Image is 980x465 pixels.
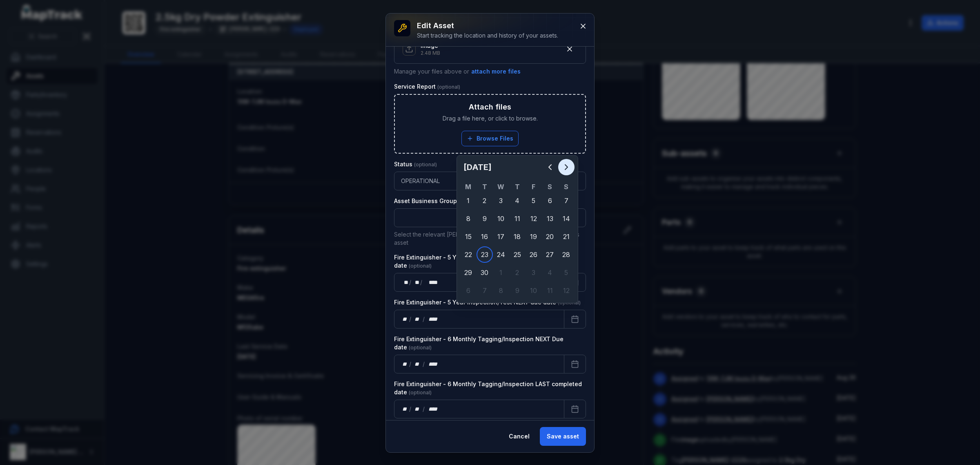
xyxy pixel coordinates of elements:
[461,131,519,146] button: Browse Files
[394,83,460,91] label: Service Report
[493,210,509,227] div: 10
[423,405,425,413] div: /
[526,210,542,227] div: 12
[417,20,558,31] h3: Edit asset
[526,264,542,281] div: 3
[509,282,526,299] div: 9
[394,380,586,396] label: Fire Extinguisher - 6 Monthly Tagging/Inspection LAST completed date
[509,210,526,227] div: Thursday 11 September 2025
[493,192,509,209] div: Wednesday 3 September 2025
[477,182,493,192] th: T
[558,264,575,281] div: Sunday 5 October 2025
[460,228,477,245] div: Monday 15 September 2025
[394,335,586,351] label: Fire Extinguisher - 6 Monthly Tagging/Inspection NEXT Due date
[558,210,575,227] div: Sunday 14 September 2025
[460,246,477,263] div: 22
[542,228,558,245] div: 20
[460,264,477,281] div: Monday 29 September 2025
[509,182,526,192] th: T
[493,246,509,263] div: 24
[477,282,493,299] div: 7
[412,315,423,323] div: month,
[526,246,542,263] div: Friday 26 September 2025
[542,246,558,263] div: 27
[526,192,542,209] div: Friday 5 September 2025
[558,159,575,175] button: Next
[509,210,526,227] div: 11
[542,282,558,299] div: Saturday 11 October 2025
[542,264,558,281] div: Saturday 4 October 2025
[409,405,412,413] div: /
[509,228,526,245] div: 18
[493,246,509,263] div: Wednesday 24 September 2025
[477,192,493,209] div: Tuesday 2 September 2025
[526,228,542,245] div: 19
[526,192,542,209] div: 5
[542,192,558,209] div: Saturday 6 September 2025
[493,282,509,299] div: Wednesday 8 October 2025
[558,246,575,263] div: 28
[477,228,493,245] div: Tuesday 16 September 2025
[493,192,509,209] div: 3
[409,360,412,368] div: /
[558,210,575,227] div: 14
[425,360,441,368] div: year,
[425,315,441,323] div: year,
[460,159,575,300] div: Calendar
[540,427,586,446] button: Save asset
[493,228,509,245] div: Wednesday 17 September 2025
[423,360,425,368] div: /
[542,159,558,175] button: Previous
[460,210,477,227] div: 8
[460,192,477,209] div: Monday 1 September 2025
[460,228,477,245] div: 15
[469,101,511,113] h3: Attach files
[493,228,509,245] div: 17
[477,246,493,263] div: 23
[526,264,542,281] div: Friday 3 October 2025
[460,192,477,209] div: 1
[493,182,509,192] th: W
[460,246,477,263] div: Monday 22 September 2025
[477,228,493,245] div: 16
[526,282,542,299] div: Friday 10 October 2025
[394,230,586,247] p: Select the relevant [PERSON_NAME] Air Business Department for this asset
[526,210,542,227] div: Friday 12 September 2025
[509,228,526,245] div: Thursday 18 September 2025
[477,192,493,209] div: 2
[558,182,575,192] th: S
[409,315,412,323] div: /
[542,228,558,245] div: Saturday 20 September 2025
[417,31,558,40] div: Start tracking the location and history of your assets.
[420,278,423,286] div: /
[463,161,542,173] h2: [DATE]
[509,246,526,263] div: Thursday 25 September 2025
[558,282,575,299] div: Sunday 12 October 2025
[564,310,586,329] button: Calendar
[409,278,412,286] div: /
[460,159,575,300] div: September 2025
[558,192,575,209] div: Sunday 7 September 2025
[493,264,509,281] div: 1
[477,282,493,299] div: Tuesday 7 October 2025
[493,210,509,227] div: Wednesday 10 September 2025
[509,192,526,209] div: 4
[471,67,521,76] button: attach more files
[412,360,423,368] div: month,
[564,355,586,373] button: Calendar
[460,282,477,299] div: 6
[477,210,493,227] div: Tuesday 9 September 2025
[401,360,409,368] div: day,
[558,228,575,245] div: Sunday 21 September 2025
[394,197,481,205] label: Asset Business Group
[443,114,538,123] span: Drag a file here, or click to browse.
[460,182,575,300] table: September 2025
[542,264,558,281] div: 4
[412,405,423,413] div: month,
[558,246,575,263] div: Sunday 28 September 2025
[460,210,477,227] div: Monday 8 September 2025
[477,210,493,227] div: 9
[526,282,542,299] div: 10
[423,278,439,286] div: year,
[493,264,509,281] div: Wednesday 1 October 2025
